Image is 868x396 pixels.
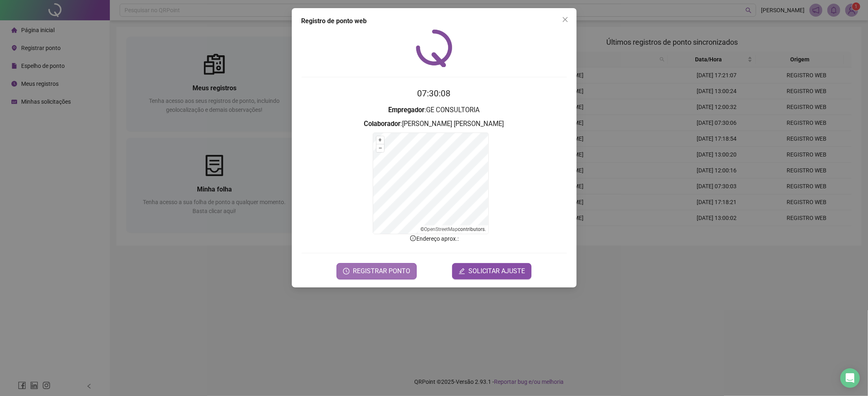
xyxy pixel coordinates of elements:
time: 07:30:08 [418,89,451,98]
div: Registro de ponto web [302,16,567,26]
span: close [562,16,568,23]
span: REGISTRAR PONTO [353,266,410,276]
div: Open Intercom Messenger [840,368,860,388]
button: – [376,144,384,152]
strong: Colaborador [364,120,401,128]
h3: : [PERSON_NAME] [PERSON_NAME] [302,119,567,129]
button: editSOLICITAR AJUSTE [452,263,531,279]
span: clock-circle [343,268,350,274]
button: + [376,136,384,144]
img: QRPoint [416,29,453,67]
button: REGISTRAR PONTO [337,263,417,279]
span: SOLICITAR AJUSTE [468,266,525,276]
strong: Empregador [388,106,424,114]
p: Endereço aprox. : [302,234,567,243]
a: OpenStreetMap [424,226,458,232]
span: edit [459,268,465,274]
h3: : GE CONSULTORIA [302,105,567,115]
li: © contributors. [420,226,486,232]
button: Close [559,13,572,26]
span: info-circle [409,235,417,242]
